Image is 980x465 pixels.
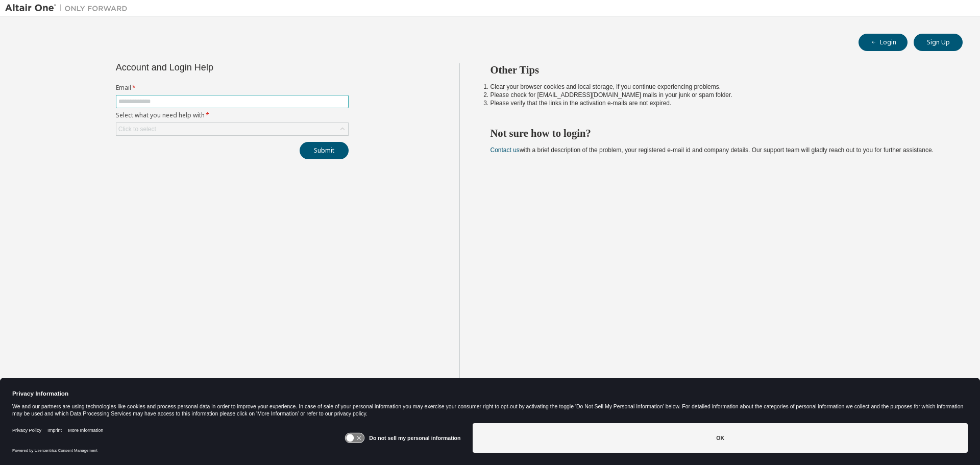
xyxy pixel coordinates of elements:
button: Submit [300,142,349,159]
img: Altair One [5,3,133,13]
label: Email [116,84,349,92]
h2: Other Tips [491,63,945,77]
li: Please check for [EMAIL_ADDRESS][DOMAIN_NAME] mails in your junk or spam folder. [491,91,945,99]
button: Login [859,34,908,51]
a: Contact us [491,146,520,154]
div: Click to select [118,125,156,133]
h2: Not sure how to login? [491,127,945,140]
span: with a brief description of the problem, your registered e-mail id and company details. Our suppo... [491,146,934,154]
label: Select what you need help with [116,111,349,119]
li: Please verify that the links in the activation e-mails are not expired. [491,99,945,107]
div: Click to select [116,123,348,135]
button: Sign Up [914,34,963,51]
li: Clear your browser cookies and local storage, if you continue experiencing problems. [491,83,945,91]
div: Account and Login Help [116,63,302,71]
